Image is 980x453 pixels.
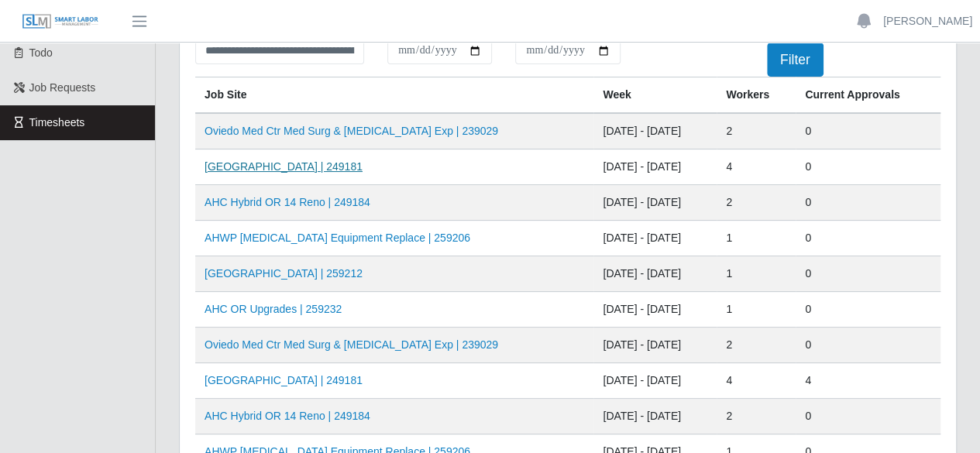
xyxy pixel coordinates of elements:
th: job site [195,77,593,114]
td: [DATE] - [DATE] [593,399,717,434]
button: Filter [767,43,824,77]
span: Timesheets [29,116,85,129]
span: Todo [29,46,53,59]
td: 0 [796,399,940,434]
td: [DATE] - [DATE] [593,185,717,221]
a: AHC Hybrid OR 14 Reno | 249184 [205,196,370,208]
td: [DATE] - [DATE] [593,328,717,363]
a: [GEOGRAPHIC_DATA] | 249181 [205,160,363,173]
td: 0 [796,256,940,292]
a: AHWP [MEDICAL_DATA] Equipment Replace | 259206 [205,232,470,244]
td: 2 [717,328,796,363]
a: [PERSON_NAME] [883,13,972,29]
td: 0 [796,292,940,328]
a: AHC Hybrid OR 14 Reno | 249184 [205,410,370,422]
th: Workers [717,77,796,114]
td: [DATE] - [DATE] [593,363,717,399]
td: 2 [717,399,796,434]
a: Oviedo Med Ctr Med Surg & [MEDICAL_DATA] Exp | 239029 [205,338,498,351]
td: 0 [796,185,940,221]
td: [DATE] - [DATE] [593,149,717,185]
td: 0 [796,328,940,363]
td: [DATE] - [DATE] [593,256,717,292]
td: 0 [796,221,940,256]
td: [DATE] - [DATE] [593,221,717,256]
td: 1 [717,221,796,256]
td: 2 [717,185,796,221]
a: [GEOGRAPHIC_DATA] | 259212 [205,267,363,280]
td: 4 [717,363,796,399]
td: [DATE] - [DATE] [593,113,717,149]
a: AHC OR Upgrades | 259232 [205,303,342,315]
th: Week [593,77,717,114]
img: SLM Logo [22,13,99,30]
td: 4 [717,149,796,185]
th: Current Approvals [796,77,940,114]
span: Job Requests [29,81,96,94]
td: 2 [717,113,796,149]
td: 1 [717,292,796,328]
td: 0 [796,149,940,185]
a: Oviedo Med Ctr Med Surg & [MEDICAL_DATA] Exp | 239029 [205,125,498,137]
td: [DATE] - [DATE] [593,292,717,328]
td: 0 [796,113,940,149]
a: [GEOGRAPHIC_DATA] | 249181 [205,374,363,386]
td: 1 [717,256,796,292]
td: 4 [796,363,940,399]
